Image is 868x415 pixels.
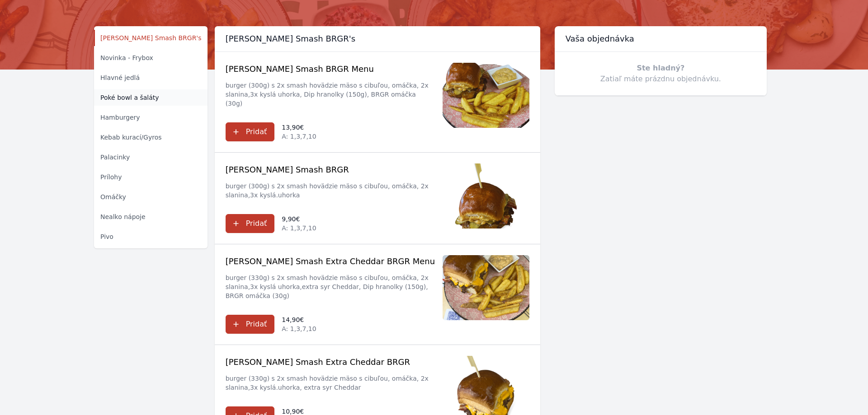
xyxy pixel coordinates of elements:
h2: Vaša objednávka [566,33,634,44]
a: Kebab kurací/Gyros [94,129,208,145]
span: [PERSON_NAME] Smash BRGR's [100,33,202,42]
a: Poké bowl a šaláty [94,89,208,106]
a: [PERSON_NAME] Smash BRGR's [94,30,208,46]
span: Novinka - Frybox [100,53,153,62]
span: Poké bowl a šaláty [100,93,159,102]
h2: [PERSON_NAME] Smash BRGR's [226,33,529,44]
span: Omáčky [100,192,126,201]
a: Hamburgery [94,109,208,126]
nav: Kategórie [94,26,208,248]
a: Novinka - Frybox [94,50,208,66]
a: [PERSON_NAME] Smash Extra Cheddar BRGR burger (330g) s 2x smash hovädzie mäso s cibuľou, omáčka, ... [226,356,443,392]
span: Ste hladný? [637,64,684,72]
a: Pivo [94,228,208,245]
span: Hamburgery [100,113,140,122]
span: Hlavné jedlá [100,73,140,82]
span: Prílohy [100,173,122,182]
a: [PERSON_NAME] Smash BRGR burger (300g) s 2x smash hovädzie mäso s cibuľou, omáčka, 2x slanina,3x ... [226,163,443,200]
a: Hlavné jedlá [94,70,208,86]
a: Nealko nápoje [94,209,208,225]
span: Kebab kurací/Gyros [100,133,162,142]
a: [PERSON_NAME] Smash Extra Cheddar BRGR Menu burger (330g) s 2x smash hovädzie mäso s cibuľou, omá... [226,255,443,300]
a: Omáčky [94,189,208,205]
a: Palacinky [94,149,208,165]
span: Palacinky [100,153,130,162]
a: [PERSON_NAME] Smash BRGR Menu burger (300g) s 2x smash hovädzie mäso s cibuľou, omáčka, 2x slanin... [226,63,443,108]
a: Prílohy [94,169,208,185]
span: Pivo [100,232,113,241]
li: Zatiaľ máte prázdnu objednávku. [555,52,767,95]
span: Nealko nápoje [100,212,146,221]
